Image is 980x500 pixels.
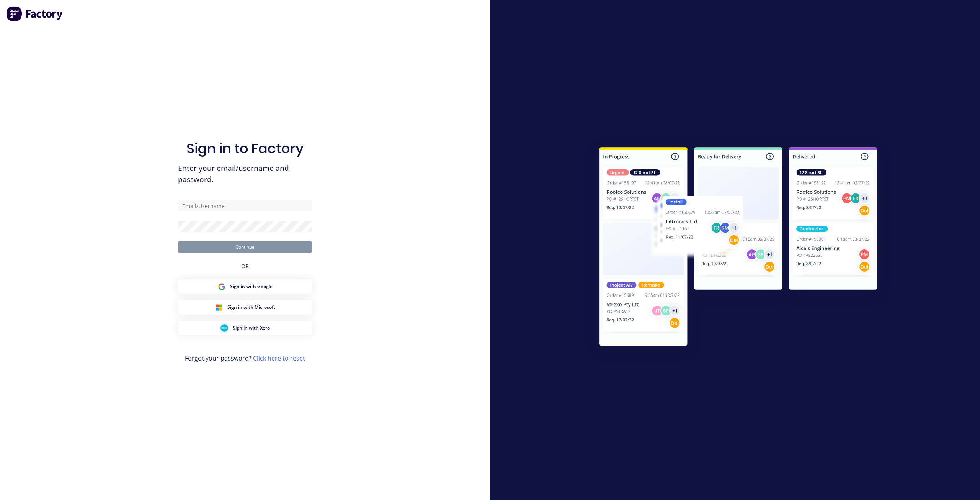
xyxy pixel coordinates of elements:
[178,163,312,185] span: Enter your email/username and password.
[227,304,275,311] span: Sign in with Microsoft
[583,132,894,364] img: Sign in
[220,324,228,332] img: Xero Sign in
[186,140,304,157] h1: Sign in to Factory
[178,300,312,315] button: Microsoft Sign inSign in with Microsoft
[215,303,223,311] img: Microsoft Sign in
[241,253,249,279] div: OR
[230,283,273,290] span: Sign in with Google
[218,283,225,290] img: Google Sign in
[185,354,305,363] span: Forgot your password?
[178,241,312,253] button: Continue
[178,200,312,211] input: Email/Username
[233,325,270,331] span: Sign in with Xero
[178,279,312,294] button: Google Sign inSign in with Google
[6,6,64,21] img: Factory
[253,354,305,362] a: Click here to reset
[178,321,312,335] button: Xero Sign inSign in with Xero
